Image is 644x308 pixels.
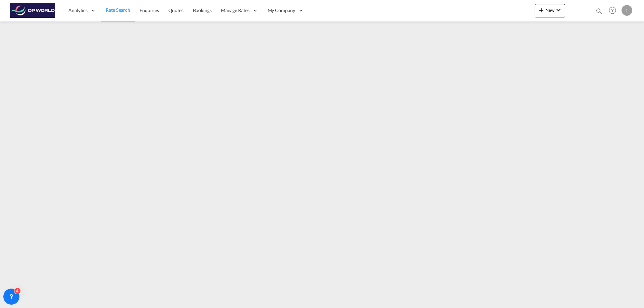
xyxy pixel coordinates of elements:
md-icon: icon-chevron-down [554,6,562,14]
md-icon: icon-plus 400-fg [537,6,545,14]
div: T [622,5,632,16]
span: Help [607,5,618,16]
div: Help [607,5,622,17]
span: Rate Search [106,7,130,13]
span: My Company [268,7,295,14]
button: icon-plus 400-fgNewicon-chevron-down [535,4,565,17]
span: Enquiries [140,7,159,13]
span: New [537,7,562,13]
span: Quotes [168,7,183,13]
span: Manage Rates [221,7,250,14]
span: Bookings [193,7,212,13]
md-icon: icon-magnify [595,7,603,15]
div: icon-magnify [595,7,603,17]
img: c08ca190194411f088ed0f3ba295208c.png [10,3,55,18]
span: Analytics [68,7,88,14]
